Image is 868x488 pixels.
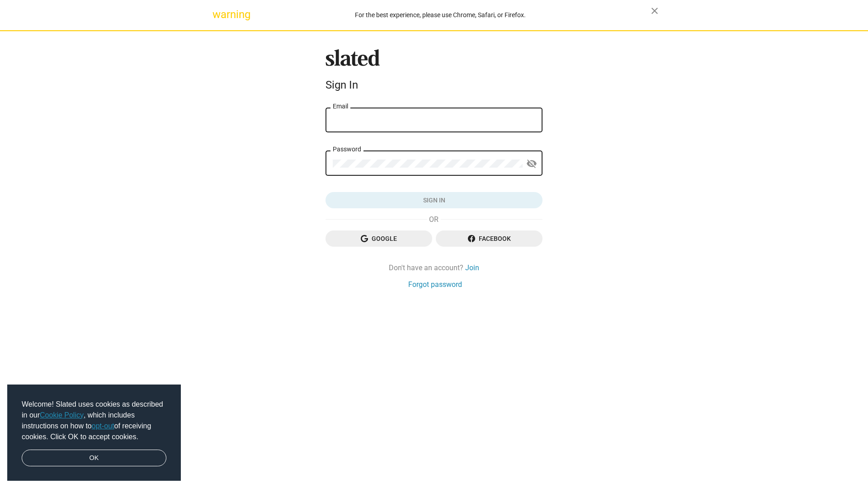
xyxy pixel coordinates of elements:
span: Google [333,230,425,247]
span: Facebook [443,230,535,247]
a: Join [465,263,479,272]
button: Google [325,230,432,247]
a: Forgot password [408,280,462,289]
div: Sign In [325,79,542,91]
mat-icon: warning [212,9,223,20]
mat-icon: visibility_off [526,157,537,171]
a: Cookie Policy [40,411,84,419]
mat-icon: close [649,5,660,16]
div: Don't have an account? [325,263,542,272]
button: Facebook [436,230,542,247]
button: Show password [523,155,541,173]
sl-branding: Sign In [325,49,542,95]
a: opt-out [92,422,114,430]
div: cookieconsent [7,385,181,481]
a: dismiss cookie message [22,450,166,467]
span: Welcome! Slated uses cookies as described in our , which includes instructions on how to of recei... [22,399,166,442]
div: For the best experience, please use Chrome, Safari, or Firefox. [230,9,651,21]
